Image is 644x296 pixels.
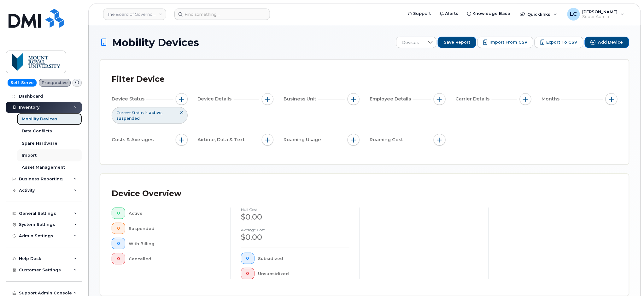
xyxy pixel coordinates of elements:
div: Device Overview [112,185,181,202]
span: Months [542,96,561,102]
span: Costs & Averages [112,136,155,143]
span: Carrier Details [456,96,492,102]
h4: null cost [241,208,349,212]
button: 0 [112,238,125,249]
div: Filter Device [112,71,165,88]
span: Save Report [444,39,470,45]
span: Current Status [116,110,143,115]
span: Add Device [598,39,623,45]
span: Device Status [112,96,146,102]
button: Save Report [438,37,476,48]
span: 0 [117,226,120,231]
button: Add Device [585,37,629,48]
span: Roaming Cost [370,136,405,143]
span: 0 [117,256,120,261]
span: 0 [117,241,120,246]
span: Business Unit [284,96,318,102]
span: active [149,110,162,115]
button: Export to CSV [535,37,583,48]
span: suspended [116,116,140,121]
span: 0 [246,271,249,276]
div: Unsubsidized [258,268,350,279]
div: $0.00 [241,212,349,222]
span: Mobility Devices [112,37,199,48]
span: Device Details [198,96,234,102]
div: Active [129,208,221,219]
span: Airtime, Data & Text [198,136,247,143]
div: Suspended [129,223,221,234]
div: With Billing [129,238,221,249]
button: Import from CSV [477,37,533,48]
button: 0 [112,223,125,234]
span: Export to CSV [547,39,577,45]
button: 0 [241,268,255,279]
span: Import from CSV [489,39,527,45]
span: Devices [396,37,424,48]
button: 0 [241,253,255,264]
span: 0 [246,256,249,261]
button: 0 [112,253,125,264]
span: Roaming Usage [284,136,323,143]
div: Cancelled [129,253,221,264]
button: 0 [112,208,125,219]
span: is [145,110,147,115]
h4: Average cost [241,228,349,232]
div: Subsidized [258,253,350,264]
span: Employee Details [370,96,413,102]
div: $0.00 [241,232,349,243]
span: 0 [117,211,120,216]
